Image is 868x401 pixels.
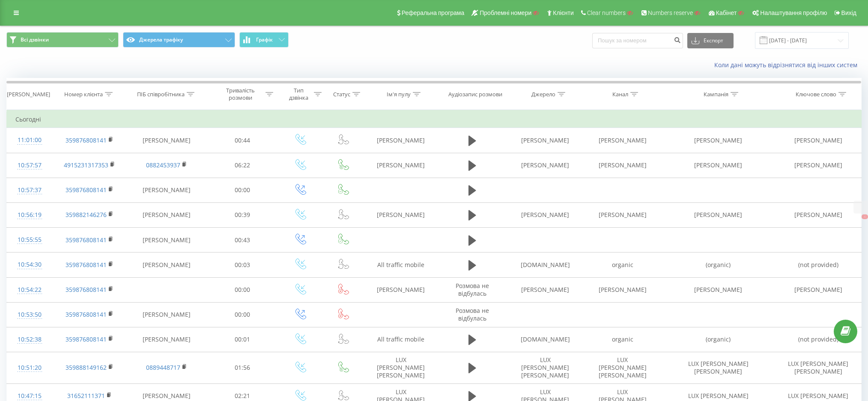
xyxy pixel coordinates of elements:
a: 359876808141 [66,261,107,269]
td: [PERSON_NAME] [507,277,584,302]
div: 10:52:38 [15,331,44,348]
td: 00:00 [207,302,278,327]
span: Clear numbers [587,9,626,16]
td: All traffic mobile [364,252,438,277]
td: [PERSON_NAME] [584,128,661,153]
span: Проблемні номери [480,9,531,16]
td: [PERSON_NAME] [127,327,207,352]
td: Сьогодні [7,111,862,128]
span: Розмова не відбулась [456,306,489,322]
td: [PERSON_NAME] [661,202,776,227]
a: Коли дані можуть відрізнятися вiд інших систем [714,61,862,69]
td: organic [584,252,661,277]
td: [PERSON_NAME] [127,128,207,153]
a: 359876808141 [66,335,107,343]
td: 01:56 [207,352,278,384]
a: 359876808141 [66,285,107,294]
span: Графік [256,37,273,43]
td: 00:03 [207,252,278,277]
td: [PERSON_NAME] [584,202,661,227]
a: 359888149162 [66,363,107,371]
td: [PERSON_NAME] [127,228,207,252]
button: Експорт [687,33,734,48]
div: Кампанія [704,91,728,98]
div: 10:54:30 [15,256,44,273]
div: 10:57:37 [15,182,44,199]
td: (organic) [661,327,776,352]
td: [DOMAIN_NAME] [507,252,584,277]
div: ПІБ співробітника [137,91,185,98]
td: 00:44 [207,128,278,153]
span: Вихід [841,9,856,16]
a: 359876808141 [66,136,107,144]
div: 11:01:00 [15,132,44,149]
td: 00:00 [207,277,278,302]
button: Джерела трафіку [123,32,235,48]
span: Реферальна програма [402,9,465,16]
td: [PERSON_NAME] [661,128,776,153]
td: [PERSON_NAME] [364,202,438,227]
span: Всі дзвінки [21,36,49,43]
span: Розмова не відбулась [456,282,489,297]
button: Графік [239,32,289,48]
div: Аудіозапис розмови [448,91,502,98]
td: LUX [PERSON_NAME] [PERSON_NAME] [584,352,661,384]
a: 0889448717 [146,363,180,371]
div: Тип дзвінка [286,87,312,101]
td: All traffic mobile [364,327,438,352]
a: 359876808141 [66,236,107,244]
td: LUX [PERSON_NAME] [PERSON_NAME] [661,352,776,384]
td: 06:22 [207,153,278,178]
td: [PERSON_NAME] [127,178,207,202]
input: Пошук за номером [592,33,683,48]
td: 00:39 [207,202,278,227]
a: 0882453937 [146,161,180,169]
td: 00:00 [207,178,278,202]
td: [PERSON_NAME] [776,153,861,178]
button: Всі дзвінки [6,32,119,48]
span: Налаштування профілю [760,9,827,16]
td: (not provided) [776,327,861,352]
td: [PERSON_NAME] [661,153,776,178]
td: [PERSON_NAME] [364,277,438,302]
div: Канал [612,91,628,98]
a: 359876808141 [66,186,107,194]
td: [PERSON_NAME] [127,252,207,277]
td: 00:01 [207,327,278,352]
td: [PERSON_NAME] [584,277,661,302]
div: Статус [333,91,350,98]
td: [PERSON_NAME] [776,128,861,153]
td: organic [584,327,661,352]
span: Клієнти [553,9,574,16]
td: LUX [PERSON_NAME] [PERSON_NAME] [364,352,438,384]
div: 10:54:22 [15,282,44,298]
td: LUX [PERSON_NAME] [PERSON_NAME] [507,352,584,384]
div: 10:56:19 [15,207,44,223]
span: Numbers reserve [648,9,693,16]
a: 359882146276 [66,211,107,219]
div: Номер клієнта [64,91,103,98]
td: [PERSON_NAME] [364,128,438,153]
td: [PERSON_NAME] [127,202,207,227]
td: [PERSON_NAME] [507,202,584,227]
td: LUX [PERSON_NAME] [PERSON_NAME] [776,352,861,384]
div: [PERSON_NAME] [7,91,50,98]
div: 10:55:55 [15,232,44,248]
div: Ключове слово [796,91,836,98]
a: 31652111371 [67,392,105,400]
div: 10:53:50 [15,306,44,323]
td: [PERSON_NAME] [364,153,438,178]
td: [PERSON_NAME] [507,153,584,178]
td: (organic) [661,252,776,277]
td: [DOMAIN_NAME] [507,327,584,352]
td: (not provided) [776,252,861,277]
td: 00:43 [207,228,278,252]
button: X [862,214,868,219]
div: Джерело [531,91,555,98]
div: Тривалість розмови [218,87,263,101]
td: [PERSON_NAME] [776,202,861,227]
a: 4915231317353 [64,161,108,169]
span: Кабінет [716,9,737,16]
div: 10:57:57 [15,157,44,174]
td: [PERSON_NAME] [127,302,207,327]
